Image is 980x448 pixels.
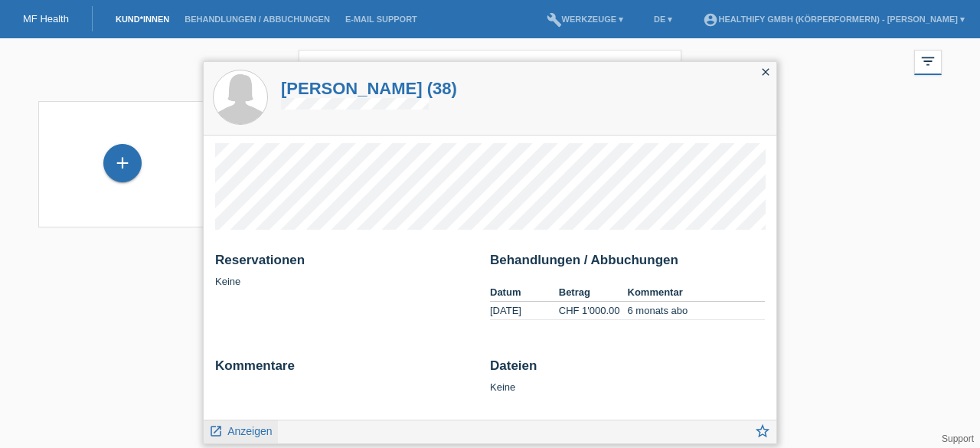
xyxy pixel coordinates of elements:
[215,253,479,276] h2: Reservationen
[209,424,223,438] i: launch
[754,424,771,443] a: star_border
[655,58,674,77] i: close
[209,420,273,440] a: launch Anzeigen
[490,283,559,302] th: Datum
[23,13,69,25] a: MF Health
[628,283,766,302] th: Kommentar
[177,15,338,24] a: Behandlungen / Abbuchungen
[227,425,272,437] span: Anzeigen
[108,15,177,24] a: Kund*innen
[695,15,972,24] a: account_circleHealthify GmbH (Körperformern) - [PERSON_NAME] ▾
[490,302,559,320] td: [DATE]
[759,66,772,78] i: close
[490,358,765,381] h2: Dateien
[559,283,628,302] th: Betrag
[547,12,562,28] i: build
[490,358,765,393] div: Keine
[215,253,479,287] div: Keine
[559,302,628,320] td: CHF 1'000.00
[628,302,766,320] td: 6 monats abo
[281,79,457,98] a: [PERSON_NAME] (38)
[942,433,974,444] a: Support
[299,50,681,86] input: Suche...
[490,253,765,276] h2: Behandlungen / Abbuchungen
[920,53,936,70] i: filter_list
[703,12,718,28] i: account_circle
[215,358,479,381] h2: Kommentare
[539,15,632,24] a: buildWerkzeuge ▾
[754,423,771,440] i: star_border
[646,15,680,24] a: DE ▾
[104,150,141,176] div: Kund*in hinzufügen
[338,15,425,24] a: E-Mail Support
